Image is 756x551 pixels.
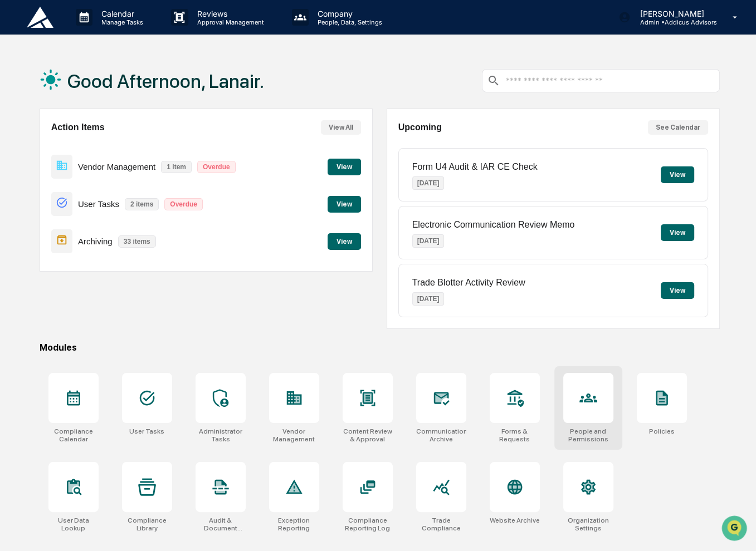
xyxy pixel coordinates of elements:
[118,235,156,248] p: 33 items
[490,516,540,524] div: Website Archive
[81,228,90,237] div: 🗄️
[398,122,442,132] h2: Upcoming
[321,120,361,135] button: View All
[328,196,361,213] button: View
[188,18,270,26] p: Approval Management
[720,514,750,544] iframe: Open customer support
[309,18,388,26] p: People, Data, Settings
[92,181,96,190] span: •
[11,23,203,41] p: How can we help?
[50,85,183,96] div: Start new chat
[11,140,29,158] img: Jack Rasmussen
[173,121,203,134] button: See all
[196,427,246,443] div: Administrator Tasks
[328,198,361,209] a: View
[11,228,20,237] div: 🖐️
[7,244,75,264] a: 🔎Data Lookup
[412,176,445,190] p: [DATE]
[7,223,76,243] a: 🖐️Preclearance
[412,234,445,248] p: [DATE]
[99,181,121,190] span: [DATE]
[412,220,575,230] p: Electronic Communication Review Memo
[161,161,192,173] p: 1 item
[92,18,149,26] p: Manage Tasks
[11,85,31,105] img: 1746055101610-c473b297-6a78-478c-a979-82029cc54cd1
[92,227,138,238] span: Attestations
[22,181,31,190] img: 1746055101610-c473b297-6a78-478c-a979-82029cc54cd1
[22,227,72,238] span: Preclearance
[648,120,708,135] button: See Calendar
[48,516,99,532] div: User Data Lookup
[78,199,119,209] p: User Tasks
[11,170,29,188] img: Jack Rasmussen
[67,70,264,92] h1: Good Afternoon, Lanair.
[99,151,121,160] span: [DATE]
[649,427,675,435] div: Policies
[416,516,466,532] div: Trade Compliance
[188,9,270,18] p: Reviews
[76,223,143,243] a: 🗄️Attestations
[661,166,694,183] button: View
[490,427,540,443] div: Forms & Requests
[79,275,135,284] a: Powered byPylon
[412,162,538,172] p: Form U4 Audit & IAR CE Check
[328,159,361,175] button: View
[78,237,113,246] p: Archiving
[48,427,99,443] div: Compliance Calendar
[563,427,613,443] div: People and Permissions
[196,516,246,532] div: Audit & Document Logs
[22,248,70,259] span: Data Lookup
[27,7,53,28] img: logo
[11,249,20,258] div: 🔎
[343,427,393,443] div: Content Review & Approval
[563,516,613,532] div: Organization Settings
[328,233,361,250] button: View
[40,342,720,353] div: Modules
[343,516,393,532] div: Compliance Reporting Log
[11,123,75,132] div: Past conversations
[412,278,525,288] p: Trade Blotter Activity Review
[631,18,716,26] p: Admin • Addicus Advisors
[122,516,172,532] div: Compliance Library
[309,9,388,18] p: Company
[51,122,105,132] h2: Action Items
[92,151,96,160] span: •
[269,427,319,443] div: Vendor Management
[129,427,164,435] div: User Tasks
[661,224,694,241] button: View
[269,516,319,532] div: Exception Reporting
[189,88,203,101] button: Start new chat
[328,235,361,246] a: View
[50,96,153,105] div: We're available if you need us!
[164,198,203,210] p: Overdue
[35,181,90,190] span: [PERSON_NAME]
[111,275,135,284] span: Pylon
[35,151,90,160] span: [PERSON_NAME]
[92,9,149,18] p: Calendar
[125,198,159,210] p: 2 items
[197,161,236,173] p: Overdue
[412,292,445,306] p: [DATE]
[631,9,716,18] p: [PERSON_NAME]
[416,427,466,443] div: Communications Archive
[22,151,31,160] img: 1746055101610-c473b297-6a78-478c-a979-82029cc54cd1
[23,85,43,105] img: 8933085812038_c878075ebb4cc5468115_72.jpg
[328,161,361,171] a: View
[661,282,694,299] button: View
[78,162,155,171] p: Vendor Management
